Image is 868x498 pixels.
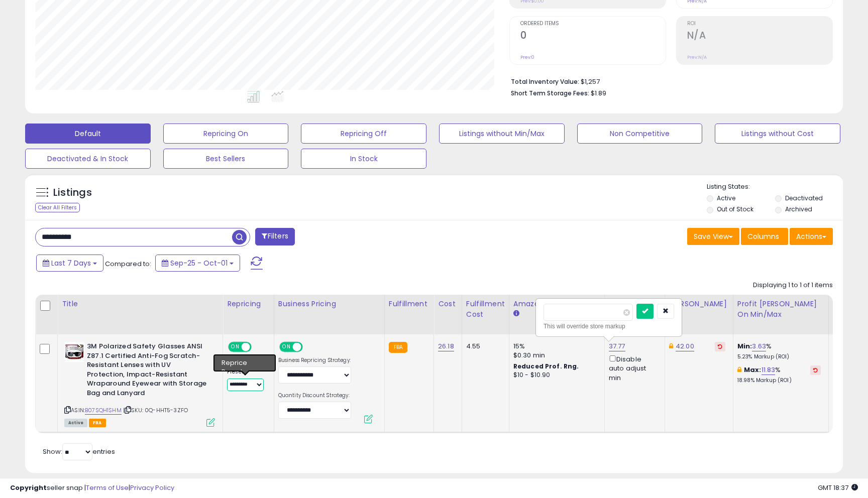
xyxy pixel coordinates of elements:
span: ROI [687,21,832,27]
small: Prev: N/A [687,54,707,60]
button: Non Competitive [577,123,703,144]
button: Repricing On [163,123,289,144]
div: Disable auto adjust min [609,353,657,383]
span: Sep-25 - Oct-01 [170,258,228,268]
label: Out of Stock [717,205,753,213]
b: Total Inventory Value: [511,77,579,86]
p: Listing States: [707,182,842,192]
small: Amazon Fees. [513,309,519,318]
p: 5.23% Markup (ROI) [737,353,821,360]
button: Best Sellers [163,149,289,169]
a: 3.63 [752,341,766,351]
a: Terms of Use [86,483,129,492]
span: OFF [301,343,317,351]
span: All listings currently available for purchase on Amazon [64,419,87,427]
div: Amazon AI * [227,357,266,366]
b: Short Term Storage Fees: [511,89,589,97]
button: Deactivated & In Stock [25,149,151,169]
span: Compared to: [105,259,151,269]
button: Listings without Min/Max [439,123,565,144]
label: Quantity Discount Strategy: [278,392,351,399]
a: 26.18 [438,341,454,351]
div: Cost [438,299,458,309]
span: FBA [89,419,106,427]
b: Max: [744,365,762,375]
a: 37.77 [609,341,625,351]
button: Filters [255,228,294,245]
div: Clear All Filters [35,203,80,212]
div: Fulfillment Cost [466,299,505,320]
div: ASIN: [64,342,215,426]
label: Archived [785,205,812,213]
div: Displaying 1 to 1 of 1 items [753,281,833,290]
div: Fulfillable Quantity [833,299,867,320]
strong: Copyright [10,483,47,492]
button: Sep-25 - Oct-01 [155,255,240,272]
div: seller snap | | [10,483,174,493]
div: % [737,365,821,384]
label: Deactivated [785,194,823,202]
button: Default [25,123,151,144]
b: Reduced Prof. Rng. [513,362,579,370]
div: $0.30 min [513,351,597,360]
h5: Listings [53,186,92,200]
button: Columns [741,228,788,245]
p: 18.98% Markup (ROI) [737,377,821,384]
div: $10 - $10.90 [513,371,597,380]
h2: 0 [520,30,666,43]
label: Business Repricing Strategy: [278,357,351,364]
label: Active [717,194,735,202]
div: Fulfillment [389,299,429,309]
div: 48 [833,342,864,351]
span: Ordered Items [520,21,666,27]
button: Actions [790,228,833,245]
span: Last 7 Days [51,258,91,268]
small: Prev: 0 [520,54,534,60]
li: $1,257 [511,75,825,87]
a: B07SQH1SHM [85,406,122,415]
span: $1.89 [591,88,606,98]
div: Title [62,299,219,309]
div: Profit [PERSON_NAME] on Min/Max [737,299,824,320]
div: [PERSON_NAME] [669,299,729,309]
th: The percentage added to the cost of goods (COGS) that forms the calculator for Min & Max prices. [733,295,828,334]
div: Amazon Fees [513,299,600,309]
div: Preset: [227,368,266,391]
span: ON [280,343,293,351]
b: Min: [737,341,752,351]
div: Business Pricing [278,299,380,309]
span: Show: entries [43,447,115,456]
button: Save View [687,228,739,245]
div: % [737,342,821,360]
div: 4.55 [466,342,501,351]
img: 51NNafS-w-L._SL40_.jpg [64,342,84,362]
a: 42.00 [676,341,694,351]
span: OFF [250,343,266,351]
small: FBA [389,342,407,353]
button: Last 7 Days [36,255,103,272]
b: 3M Polarized Safety Glasses ANSI Z87.1 Certified Anti-Fog Scratch-Resistant Lenses with UV Protec... [87,342,209,400]
span: | SKU: 0Q-HHT5-3ZFO [123,406,188,414]
div: Repricing [227,299,270,309]
h2: N/A [687,30,832,43]
div: 15% [513,342,597,351]
a: Privacy Policy [130,483,174,492]
span: 2025-10-9 18:37 GMT [818,483,858,492]
a: 11.83 [762,365,776,375]
span: ON [229,343,242,351]
span: Columns [747,231,779,241]
button: Listings without Cost [715,123,840,144]
button: In Stock [301,149,426,169]
button: Repricing Off [301,123,426,144]
div: This will override store markup [544,321,674,331]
